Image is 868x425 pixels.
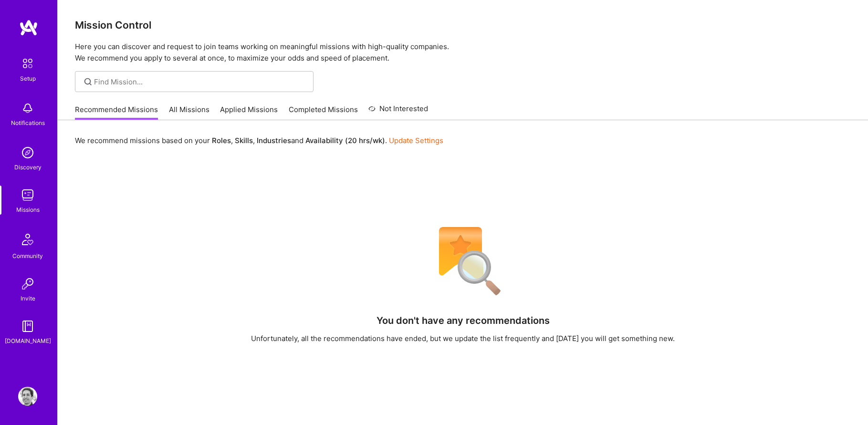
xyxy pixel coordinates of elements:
[376,315,550,326] h4: You don't have any recommendations
[18,53,38,73] img: setup
[18,143,37,162] img: discovery
[14,162,42,172] div: Discovery
[422,221,503,302] img: No Results
[18,387,37,406] img: User Avatar
[289,104,358,120] a: Completed Missions
[169,104,209,120] a: All Missions
[20,73,36,83] div: Setup
[16,228,39,251] img: Community
[75,41,851,64] p: Here you can discover and request to join teams working on meaningful missions with high-quality ...
[368,103,428,120] a: Not Interested
[19,19,38,36] img: logo
[212,136,231,145] b: Roles
[235,136,253,145] b: Skills
[18,186,37,205] img: teamwork
[75,135,443,145] p: We recommend missions based on your , , and .
[16,205,40,215] div: Missions
[257,136,291,145] b: Industries
[11,118,45,128] div: Notifications
[18,99,37,118] img: bell
[12,251,43,261] div: Community
[389,136,443,145] a: Update Settings
[5,336,51,346] div: [DOMAIN_NAME]
[16,387,40,406] a: User Avatar
[305,136,385,145] b: Availability (20 hrs/wk)
[75,104,158,120] a: Recommended Missions
[220,104,278,120] a: Applied Missions
[21,293,35,303] div: Invite
[83,76,94,87] i: icon SearchGrey
[18,317,37,336] img: guide book
[75,19,851,31] h3: Mission Control
[251,333,675,343] div: Unfortunately, all the recommendations have ended, but we update the list frequently and [DATE] y...
[18,274,37,293] img: Invite
[94,77,306,87] input: Find Mission...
